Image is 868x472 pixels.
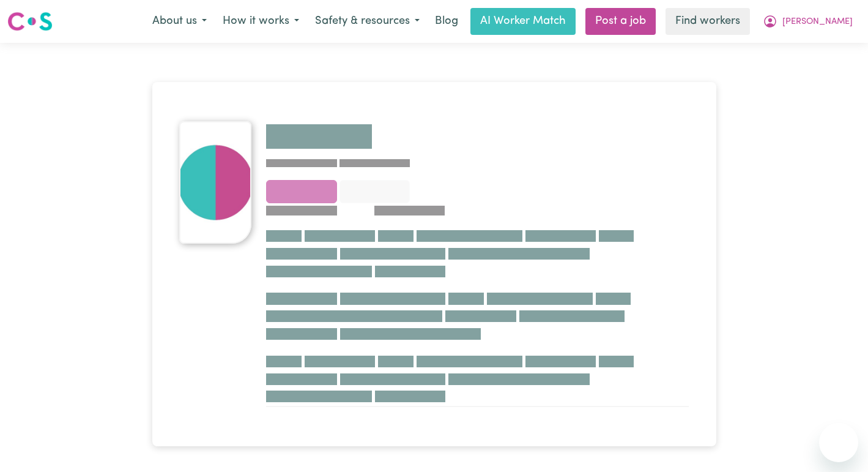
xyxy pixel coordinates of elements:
[215,9,307,34] button: How it works
[755,9,861,34] button: My Account
[428,8,466,35] a: Blog
[307,9,428,34] button: Safety & resources
[666,8,750,35] a: Find workers
[144,9,215,34] button: About us
[585,8,656,35] a: Post a job
[782,15,853,29] span: [PERSON_NAME]
[819,423,858,462] iframe: Button to launch messaging window
[7,7,53,36] a: Careseekers logo
[7,10,53,32] img: Careseekers logo
[470,8,576,35] a: AI Worker Match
